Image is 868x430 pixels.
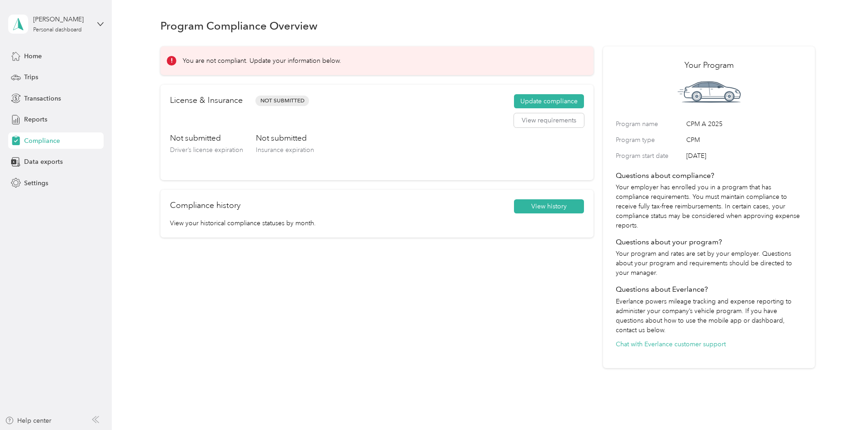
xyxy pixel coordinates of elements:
h3: Not submitted [170,132,243,144]
button: View requirements [514,113,584,128]
div: [PERSON_NAME] [33,15,90,24]
label: Program name [616,119,683,129]
p: View your historical compliance statuses by month. [170,218,584,228]
span: Insurance expiration [256,146,314,154]
span: Driver’s license expiration [170,146,243,154]
button: Chat with Everlance customer support [616,339,726,349]
h4: Questions about your program? [616,237,802,248]
button: View history [514,199,584,214]
span: Data exports [24,157,63,167]
h4: Questions about Everlance? [616,284,802,295]
label: Program type [616,135,683,145]
span: Reports [24,115,47,124]
span: Trips [24,72,38,82]
h4: Questions about compliance? [616,170,802,181]
p: Everlance powers mileage tracking and expense reporting to administer your company’s vehicle prog... [616,297,802,335]
p: Your employer has enrolled you in a program that has compliance requirements. You must maintain c... [616,182,802,230]
span: Transactions [24,94,61,103]
span: Settings [24,178,48,188]
span: CPM [686,135,802,145]
button: Update compliance [514,94,584,109]
span: [DATE] [686,151,802,161]
h2: Compliance history [170,199,240,212]
span: CPM A 2025 [686,119,802,129]
h3: Not submitted [256,132,314,144]
p: You are not compliant. Update your information below. [183,56,341,66]
h1: Program Compliance Overview [160,21,318,30]
span: Not Submitted [255,96,309,106]
iframe: Everlance-gr Chat Button Frame [817,379,868,430]
span: Home [24,51,42,61]
h2: Your Program [616,59,802,71]
p: Your program and rates are set by your employer. Questions about your program and requirements sh... [616,249,802,278]
h2: License & Insurance [170,94,243,106]
span: Compliance [24,136,60,146]
button: Help center [5,416,51,425]
div: Personal dashboard [33,27,82,33]
label: Program start date [616,151,683,161]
